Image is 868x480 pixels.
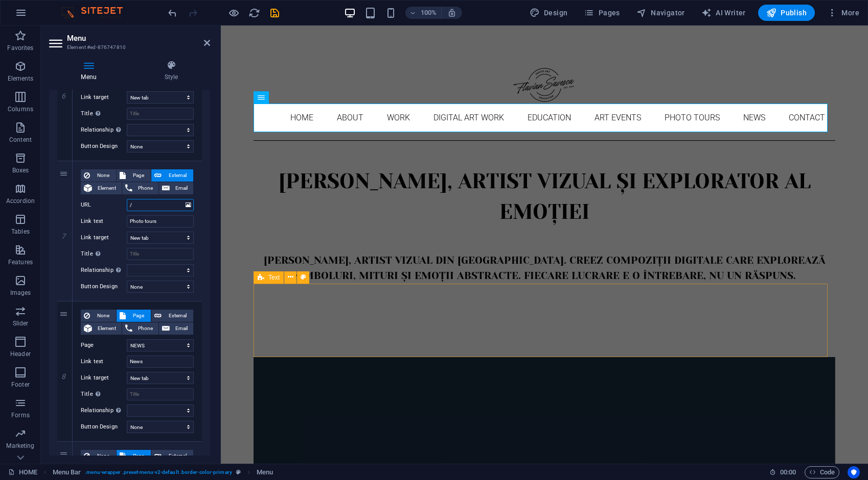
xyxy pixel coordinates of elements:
button: Pages [580,5,624,21]
span: Code [809,466,835,478]
button: AI Writer [697,5,750,21]
button: None [81,450,116,462]
em: 8 [56,372,71,381]
button: Email [159,322,193,335]
h6: Session time [769,466,796,478]
h4: Menu [49,60,132,82]
button: Element [81,322,122,335]
button: Navigator [632,5,689,21]
nav: breadcrumb [53,466,273,478]
button: Element [81,182,122,194]
label: Link target [81,91,127,104]
span: External [165,169,190,182]
p: Marketing [6,442,34,450]
span: Element [95,182,119,194]
label: Relationship [81,264,127,276]
p: Tables [11,228,30,236]
p: Columns [8,105,33,113]
span: More [827,8,859,18]
label: Button Design [81,421,127,433]
input: Title [127,108,194,120]
label: Link text [81,356,127,368]
span: Phone [135,182,155,194]
span: Design [530,8,568,18]
span: Pages [584,8,620,18]
span: Click to select. Double-click to edit [257,466,273,478]
i: Save (Ctrl+S) [269,7,281,19]
span: Page [129,310,148,322]
span: Element [95,322,119,335]
i: Undo: Change menu items (Ctrl+Z) [167,7,178,19]
h2: Menu [67,34,210,43]
p: Features [8,258,33,266]
p: Accordion [6,197,35,205]
button: More [823,5,863,21]
h3: Element #ed-876747810 [67,43,190,52]
button: Page [117,169,151,182]
span: Page [129,169,148,182]
span: None [93,169,113,182]
img: Editor Logo [59,7,135,19]
button: Code [805,466,839,478]
button: External [151,310,193,322]
button: External [151,450,193,462]
button: None [81,310,116,322]
button: Design [526,5,572,21]
button: Publish [758,5,815,21]
span: None [93,310,113,322]
button: Phone [122,182,158,194]
i: This element is a customizable preset [236,469,241,475]
p: Favorites [7,44,33,52]
p: Elements [8,74,34,83]
i: Reload page [248,7,260,19]
button: None [81,169,116,182]
label: Relationship [81,124,127,136]
span: Navigator [636,8,685,18]
span: Page [129,450,148,462]
button: Page [117,310,151,322]
span: None [93,450,113,462]
i: On resize automatically adjust zoom level to fit chosen device. [447,8,456,17]
span: . menu-wrapper .preset-menu-v2-default .border-color-primary [85,466,232,478]
button: reload [248,7,260,19]
p: Boxes [12,166,29,174]
label: Button Design [81,140,127,153]
input: Title [127,248,194,260]
em: 6 [56,92,71,100]
button: External [151,169,193,182]
a: Click to cancel selection. Double-click to open Pages [8,466,37,478]
span: : [787,468,789,476]
p: Forms [11,411,30,419]
p: Footer [11,381,30,389]
p: Slider [13,319,29,327]
span: Email [173,322,190,335]
label: URL [81,199,127,211]
input: Link text... [127,215,194,228]
h4: Style [132,60,210,82]
label: Link text [81,215,127,228]
input: Link text... [127,356,194,368]
div: Design (Ctrl+Alt+Y) [526,5,572,21]
label: Button Design [81,281,127,293]
h6: 100% [421,7,437,19]
p: Header [10,350,31,358]
span: Phone [135,322,155,335]
p: Content [9,136,32,144]
span: Publish [766,8,807,18]
span: AI Writer [701,8,746,18]
span: 00 00 [780,466,796,478]
p: Images [10,289,31,297]
button: Click here to leave preview mode and continue editing [227,7,240,19]
button: Email [159,182,193,194]
span: Click to select. Double-click to edit [53,466,81,478]
button: Phone [122,322,158,335]
label: Title [81,388,127,400]
button: undo [166,7,178,19]
span: Text [268,274,280,281]
button: 100% [405,7,442,19]
span: External [165,310,190,322]
input: Title [127,388,194,400]
button: Usercentrics [848,466,860,478]
label: Link target [81,232,127,244]
label: Page [81,339,127,351]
